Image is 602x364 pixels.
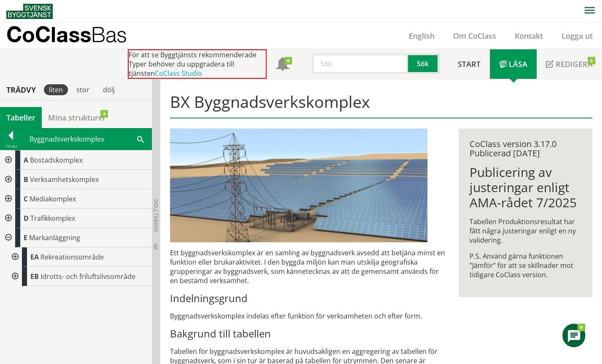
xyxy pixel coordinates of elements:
[22,128,151,150] div: Byggnadsverkskomplex
[71,84,94,95] div: stor
[128,49,267,79] div: För att se Byggtjänsts rekommenderade Typer behöver du uppgradera till tjänsten
[6,23,145,49] a: CoClassBas
[509,59,527,69] span: Läsa
[400,31,444,41] a: English
[448,49,490,79] a: Start
[556,59,593,69] span: Redigera
[137,134,144,143] span: Sök i tabellen
[537,49,602,79] a: Redigera
[2,85,40,94] div: Trädvy
[170,292,448,305] h3: Indelningsgrund
[7,247,152,267] div: Gå till informationssidan för CoClass Studio
[470,165,581,210] h1: Publicering av justeringar enligt AMA-rådet 7/2025
[490,49,537,79] a: Läsa
[0,143,22,150] div: Tillbaka
[30,155,83,165] span: Bostadskomplex
[170,128,427,242] img: 37641-solenergisiemensstor.jpg
[40,272,135,281] span: Idrotts- och friluftslivsområde
[30,175,99,184] span: Verksamhetskomplex
[444,31,505,41] a: Om CoClass
[152,199,159,232] span: Dölj trädvy
[30,214,75,223] span: Trafikkomplex
[170,92,593,118] h1: BX Byggnadsverkskomplex
[505,31,552,41] a: Kontakt
[44,84,68,95] div: liten
[98,84,120,95] div: dölj
[470,252,581,279] p: P.S. Använd gärna funktionen ”Jämför” för att se skillnader mot tidigare CoClass version.
[24,214,29,223] span: D
[42,107,112,128] a: Mina strukturer
[29,233,80,242] span: Markanläggning
[408,54,439,74] button: Sök
[155,69,202,78] a: CoClass Studio
[6,29,127,39] p: CoClass
[24,194,28,203] span: C
[30,272,39,281] span: EB
[40,252,104,262] span: Rekreationsområde
[470,217,581,245] p: Tabellen Produktionsresultat har fått några justeringar enligt en ny validering.
[24,233,27,242] span: E
[91,22,127,47] span: Bas
[7,267,152,286] div: Gå till informationssidan för CoClass Studio
[312,54,408,74] input: Sök
[24,155,28,165] span: A
[552,31,602,41] a: Logga ut
[276,58,289,72] span: Notifikationer
[6,4,53,19] img: Svensk Byggtjänst
[30,252,39,262] span: EA
[30,194,76,203] span: Mediakomplex
[470,139,581,158] div: CoClass version 3.17.0 Publicerad [DATE]
[170,327,448,340] h3: Bakgrund till tabellen
[458,59,481,69] span: Start
[24,175,28,184] span: B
